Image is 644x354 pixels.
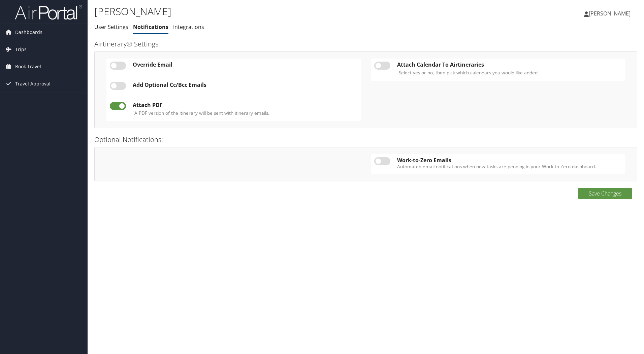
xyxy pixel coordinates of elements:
[133,23,168,31] a: Notifications
[94,135,637,144] h3: Optional Notifications:
[15,58,41,75] span: Book Travel
[133,102,357,108] div: Attach PDF
[397,157,622,163] div: Work-to-Zero Emails
[399,69,539,76] label: Select yes or no, then pick which calendars you would like added.
[397,62,622,68] div: Attach Calendar To Airtineraries
[15,41,27,58] span: Trips
[15,75,51,92] span: Travel Approval
[94,23,128,31] a: User Settings
[94,39,637,49] h3: Airtinerary® Settings:
[15,24,42,41] span: Dashboards
[133,62,357,68] div: Override Email
[589,10,631,17] span: [PERSON_NAME]
[397,163,622,170] label: Automated email notifications when new tasks are pending in your Work-to-Zero dashboard.
[584,3,637,24] a: [PERSON_NAME]
[173,23,204,31] a: Integrations
[94,4,456,19] h1: [PERSON_NAME]
[578,188,632,199] button: Save Changes
[15,4,82,20] img: airportal-logo.png
[134,110,269,116] label: A PDF version of the itinerary will be sent with itinerary emails.
[133,82,357,88] div: Add Optional Cc/Bcc Emails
